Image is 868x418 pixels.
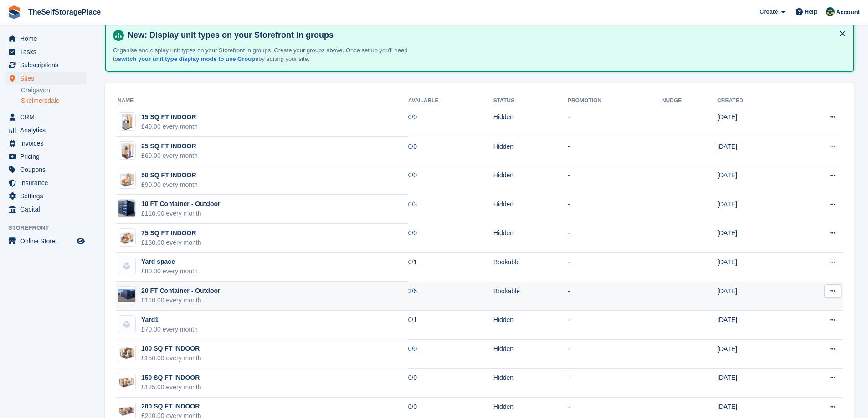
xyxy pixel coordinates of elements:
[141,383,201,392] div: £185.00 every month
[717,253,790,282] td: [DATE]
[20,163,75,176] span: Coupons
[121,112,133,131] img: Screenshot%202025-08-07%20at%2011.12.36.png
[5,32,86,45] a: menu
[20,176,75,189] span: Insurance
[21,96,86,105] a: Skelmersdale
[717,166,790,195] td: [DATE]
[141,228,201,238] div: 75 SQ FT INDOOR
[5,137,86,150] a: menu
[141,209,220,218] div: £110.00 every month
[141,344,201,353] div: 100 SQ FT INDOOR
[717,94,790,108] th: Created
[141,199,220,209] div: 10 FT Container - Outdoor
[141,171,198,180] div: 50 SQ FT INDOOR
[141,353,201,363] div: £150.00 every month
[7,5,21,19] img: stora-icon-8386f47178a22dfd0bd8f6a31ec36ba5ce8667c1dd55bd0f319d3a0aa187defe.svg
[805,7,817,16] span: Help
[717,137,790,166] td: [DATE]
[568,94,662,108] th: Promotion
[118,231,135,244] img: Screenshot%202025-08-07%20at%2011.26.19.png
[408,94,493,108] th: Available
[5,235,86,247] a: menu
[118,347,135,360] img: Screenshot%202025-08-07%20at%2011.18.45.png
[408,282,493,311] td: 3/6
[118,55,258,62] a: switch your unit type display mode to use Groups
[141,238,201,247] div: £130.00 every month
[20,235,75,247] span: Online Store
[493,94,568,108] th: Status
[717,339,790,368] td: [DATE]
[717,368,790,398] td: [DATE]
[118,200,135,217] img: 10foot.png
[118,376,135,388] img: Screenshot%202025-08-07%20at%2011.20.33.png
[141,112,198,122] div: 15 SQ FT INDOOR
[662,94,717,108] th: Nudge
[568,108,662,137] td: -
[116,94,408,108] th: Name
[493,311,568,340] td: Hidden
[141,296,220,305] div: £110.00 every month
[20,124,75,136] span: Analytics
[493,368,568,398] td: Hidden
[20,59,75,71] span: Subscriptions
[568,253,662,282] td: -
[568,282,662,311] td: -
[493,282,568,311] td: Bookable
[493,137,568,166] td: Hidden
[493,195,568,224] td: Hidden
[118,171,135,188] img: Screenshot%202025-08-07%20at%2011.15.01.png
[20,111,75,123] span: CRM
[568,368,662,398] td: -
[717,311,790,340] td: [DATE]
[568,195,662,224] td: -
[141,373,201,383] div: 150 SQ FT INDOOR
[5,150,86,163] a: menu
[493,166,568,195] td: Hidden
[5,59,86,71] a: menu
[493,224,568,253] td: Hidden
[141,325,198,334] div: £70.00 every month
[5,176,86,189] a: menu
[408,224,493,253] td: 0/0
[717,108,790,137] td: [DATE]
[141,286,220,296] div: 20 FT Container - Outdoor
[5,203,86,216] a: menu
[75,236,86,247] a: Preview store
[141,257,198,267] div: Yard space
[20,190,75,202] span: Settings
[408,368,493,398] td: 0/0
[408,311,493,340] td: 0/1
[568,166,662,195] td: -
[20,32,75,45] span: Home
[836,8,860,17] span: Account
[21,86,86,95] a: Craigavon
[5,190,86,202] a: menu
[8,223,91,232] span: Storefront
[141,402,201,411] div: 200 SQ FT INDOOR
[568,339,662,368] td: -
[493,253,568,282] td: Bookable
[5,163,86,176] a: menu
[141,122,198,131] div: £40.00 every month
[124,30,846,40] h4: New: Display unit types on your Storefront in groups
[25,5,104,20] a: TheSelfStoragePlace
[141,151,198,161] div: £60.00 every month
[568,137,662,166] td: -
[118,289,135,302] img: 5378.jpeg
[5,124,86,136] a: menu
[717,224,790,253] td: [DATE]
[408,339,493,368] td: 0/0
[5,45,86,58] a: menu
[118,406,135,417] img: Screenshot%202025-08-07%20at%2011.21.56.png
[493,339,568,368] td: Hidden
[408,195,493,224] td: 0/3
[20,45,75,58] span: Tasks
[493,108,568,137] td: Hidden
[717,282,790,311] td: [DATE]
[119,141,135,160] img: Screenshot%202025-08-07%20at%2011.14.15.png
[118,257,135,275] img: blank-unit-type-icon-ffbac7b88ba66c5e286b0e438baccc4b9c83835d4c34f86887a83fc20ec27e7b.svg
[408,166,493,195] td: 0/0
[141,180,198,190] div: £90.00 every month
[141,141,198,151] div: 25 SQ FT INDOOR
[141,315,198,325] div: Yard1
